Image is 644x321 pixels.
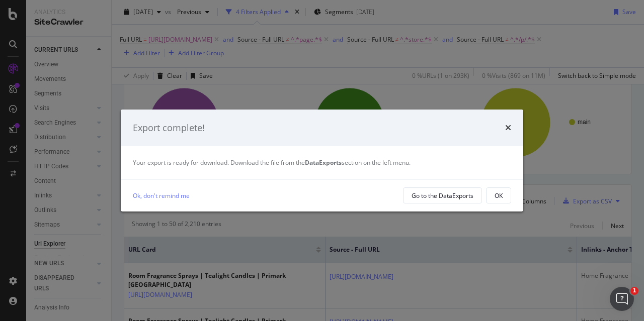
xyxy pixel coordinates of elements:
[495,191,503,200] div: OK
[403,187,482,203] button: Go to the DataExports
[305,158,411,167] span: section on the left menu.
[412,191,473,200] div: Go to the DataExports
[133,190,190,201] a: Ok, don't remind me
[486,187,511,203] button: OK
[630,287,638,295] span: 1
[305,158,342,167] strong: DataExports
[133,122,205,135] div: Export complete!
[133,158,511,167] div: Your export is ready for download. Download the file from the
[505,122,511,135] div: times
[121,110,523,212] div: modal
[610,287,634,311] iframe: Intercom live chat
